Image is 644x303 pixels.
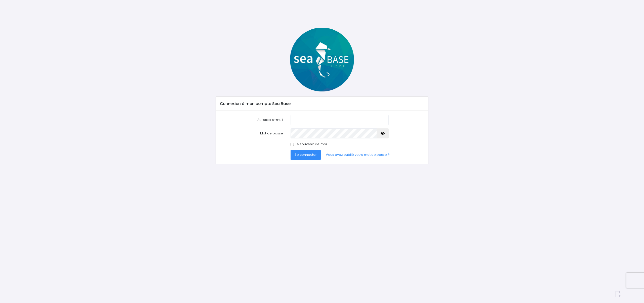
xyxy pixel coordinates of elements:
span: Se connecter [295,152,317,157]
label: Mot de passe [216,128,287,138]
button: Se connecter [291,150,321,160]
a: Vous avez oublié votre mot de passe ? [322,150,394,160]
label: Adresse e-mail [216,115,287,125]
div: Connexion à mon compte Sea Base [216,97,428,111]
label: Se souvenir de moi [295,142,327,147]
